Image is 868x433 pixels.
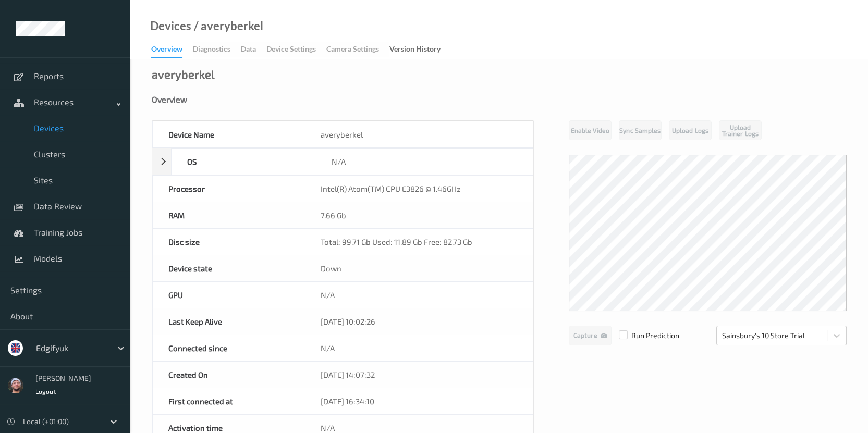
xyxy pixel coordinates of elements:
div: Overview [152,94,847,105]
div: [DATE] 14:07:32 [305,362,533,388]
div: N/A [305,335,533,361]
div: averyberkel [305,121,533,147]
span: Run Prediction [612,330,679,341]
a: Overview [151,42,193,58]
button: Enable Video [569,120,612,140]
button: Upload Logs [669,120,712,140]
div: Device state [153,255,305,281]
a: Version History [389,42,451,57]
div: [DATE] 16:34:10 [305,388,533,414]
div: 7.66 Gb [305,202,533,228]
div: Connected since [153,335,305,361]
div: averyberkel [152,69,215,79]
div: Last Keep Alive [153,308,305,335]
div: Device Name [153,121,305,147]
div: Processor [153,176,305,202]
div: N/A [316,149,533,175]
div: [DATE] 10:02:26 [305,308,533,335]
div: Version History [389,44,441,57]
div: Disc size [153,229,305,255]
div: Intel(R) Atom(TM) CPU E3826 @ 1.46GHz [305,176,533,202]
div: First connected at [153,388,305,414]
div: Overview [151,44,182,58]
div: Total: 99.71 Gb Used: 11.89 Gb Free: 82.73 Gb [305,229,533,255]
div: GPU [153,282,305,308]
button: Capture [569,326,612,345]
div: / averyberkel [191,21,263,31]
button: Sync Samples [619,120,662,140]
div: OS [172,149,316,175]
div: OSN/A [152,148,533,175]
a: Devices [150,21,191,31]
button: Upload Trainer Logs [719,120,762,140]
div: Created On [153,362,305,388]
div: RAM [153,202,305,228]
div: N/A [305,282,533,308]
div: Down [305,255,533,281]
